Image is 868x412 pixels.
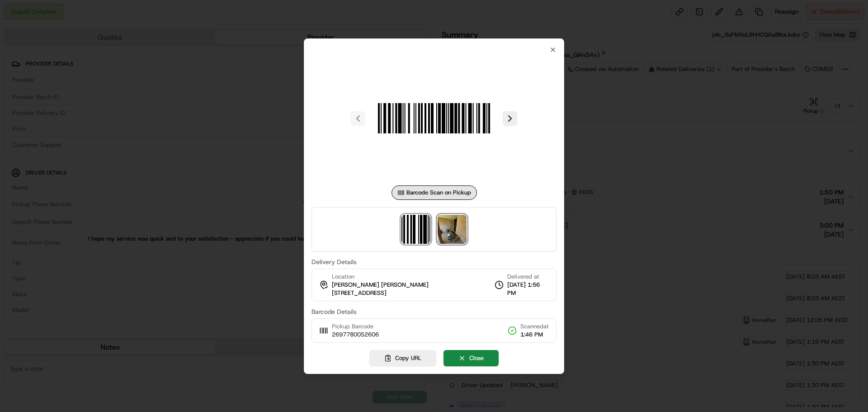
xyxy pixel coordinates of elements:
span: Location [332,273,354,281]
span: 1:46 PM [520,331,549,339]
button: Copy URL [369,350,436,366]
label: Delivery Details [311,259,557,265]
img: barcode_scan_on_pickup image [369,53,499,184]
span: [STREET_ADDRESS] [332,289,387,297]
img: barcode_scan_on_pickup image [401,215,430,244]
img: photo_proof_of_delivery image [438,215,467,244]
span: [PERSON_NAME] [PERSON_NAME] [332,281,429,289]
div: Barcode Scan on Pickup [392,185,477,200]
span: [DATE] 1:56 PM [507,281,549,297]
span: Delivered at [507,273,549,281]
span: Pickup Barcode [332,322,379,331]
span: 2697780052606 [332,331,379,339]
label: Barcode Details [311,308,557,315]
button: Close [443,350,499,366]
span: Scanned at [520,322,549,331]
